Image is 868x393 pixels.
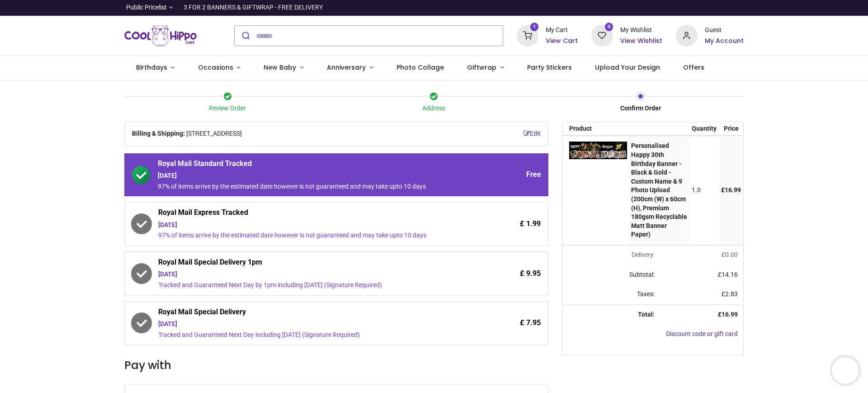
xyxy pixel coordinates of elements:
[562,284,660,304] td: Taxes:
[638,311,655,318] strong: Total:
[562,245,660,265] td: Delivery will be updated after choosing a new delivery method
[692,186,717,195] div: 1.0
[832,357,859,384] iframe: Brevo live chat
[524,129,541,138] a: Edit
[595,63,660,72] span: Upload Your Design
[158,182,464,191] div: 97% of items arrive by the estimated date however is not guaranteed and may take upto 10 days
[132,130,185,137] b: Billing & Shipping:
[526,170,541,180] span: Free
[158,208,464,220] span: Royal Mail Express Tracked
[554,3,744,12] iframe: Customer reviews powered by Trustpilot
[186,56,252,80] a: Occasions
[331,104,538,113] div: Address
[158,331,464,340] div: Tracked and Guaranteed Next Day including [DATE] (Signature Required)
[158,159,464,171] span: Royal Mail Standard Tracked
[722,311,738,318] span: 16.99
[158,257,464,270] span: Royal Mail Special Delivery 1pm
[722,271,738,278] span: 14.16
[124,23,197,48] img: Cool Hippo
[725,251,738,258] span: 0.00
[327,63,366,72] span: Anniversary
[718,311,738,318] strong: £
[158,231,464,240] div: 97% of items arrive by the estimated date however is not guaranteed and may take upto 10 days
[124,104,331,113] div: Review Order
[124,3,173,12] a: Public Pricelist
[620,37,662,46] a: View Wishlist
[569,142,627,159] img: AAAAAElFTkSuQmCC
[537,104,744,113] div: Confirm Order
[705,26,744,35] div: Guest
[455,56,515,80] a: Giftwrap
[520,318,541,328] span: £ 7.95
[126,3,167,12] span: Public Pricelist
[527,63,572,72] span: Party Stickers
[725,290,738,298] span: 2.83
[546,37,578,46] a: View Cart
[722,251,738,258] span: £
[690,122,719,136] th: Quantity
[721,186,741,194] span: £
[631,142,687,238] strong: Personalised Happy 30th Birthday Banner - Black & Gold - Custom Name & 9 Photo Upload (200cm (W) ...
[520,269,541,279] span: £ 9.95
[315,56,385,80] a: Anniversary
[184,3,323,12] div: 3 FOR 2 BANNERS & GIFTWRAP - FREE DELIVERY
[158,320,464,329] div: [DATE]
[396,63,444,72] span: Photo Collage
[158,281,464,290] div: Tracked and Guaranteed Next Day by 1pm including [DATE] (Signature Required)
[517,32,538,39] a: 1
[546,26,578,35] div: My Cart
[124,358,548,373] h3: Pay with
[252,56,316,80] a: New Baby
[124,56,186,80] a: Birthdays
[719,122,743,136] th: Price
[605,23,613,31] sup: 0
[198,63,233,72] span: Occasions
[562,265,660,285] td: Subtotal:
[124,23,197,48] a: Logo of Cool Hippo
[725,186,741,194] span: 16.99
[235,26,256,46] button: Submit
[520,219,541,229] span: £ 1.99
[158,270,464,279] div: [DATE]
[562,122,629,136] th: Product
[264,63,296,72] span: New Baby
[705,37,744,46] a: My Account
[186,129,242,138] span: [STREET_ADDRESS]
[530,23,539,31] sup: 1
[136,63,167,72] span: Birthdays
[158,307,464,320] span: Royal Mail Special Delivery
[158,221,464,230] div: [DATE]
[666,330,738,337] a: Discount code or gift card
[683,63,704,72] span: Offers
[467,63,496,72] span: Giftwrap
[718,271,738,278] span: £
[591,32,613,39] a: 0
[722,290,738,298] span: £
[158,171,464,180] div: [DATE]
[620,26,662,35] div: My Wishlist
